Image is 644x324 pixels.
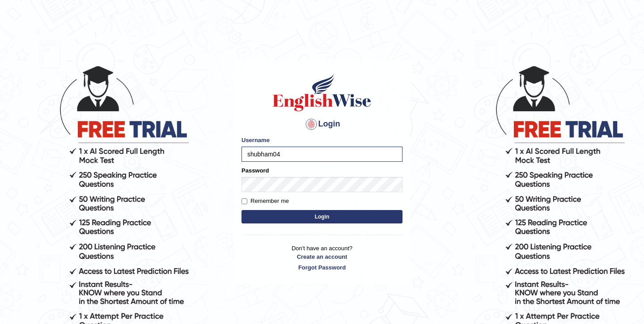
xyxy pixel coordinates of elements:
button: Login [241,210,402,223]
h4: Login [241,117,402,131]
label: Password [241,166,269,175]
input: Remember me [241,198,247,204]
label: Remember me [241,197,289,206]
label: Username [241,136,270,144]
a: Forgot Password [241,263,402,272]
a: Create an account [241,252,402,261]
img: Logo of English Wise sign in for intelligent practice with AI [271,72,373,113]
p: Don't have an account? [241,244,402,272]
